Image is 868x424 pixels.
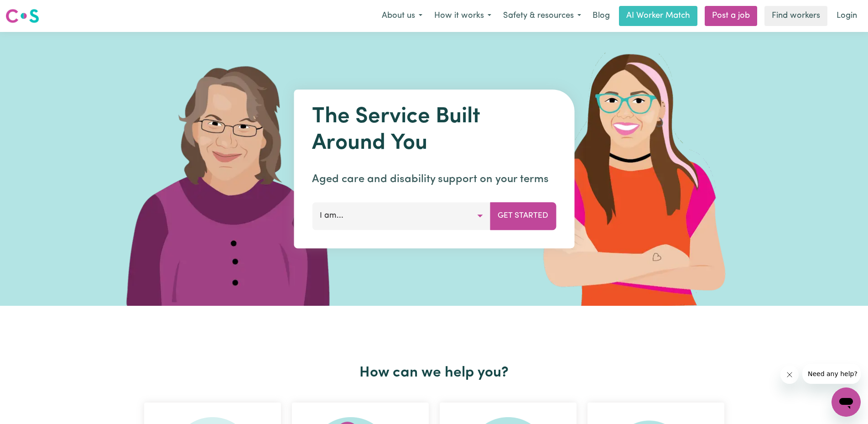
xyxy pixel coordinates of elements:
[619,6,697,26] a: AI Worker Match
[312,104,556,157] h1: The Service Built Around You
[428,6,497,26] button: How it works
[780,366,799,384] iframe: 关闭消息
[312,171,556,188] p: Aged care and disability support on your terms
[490,202,556,230] button: Get Started
[764,6,827,26] a: Find workers
[831,6,863,26] a: Login
[497,6,587,26] button: Safety & resources
[5,5,39,26] a: Careseekers logo
[802,364,861,384] iframe: 来自公司的消息
[5,8,39,24] img: Careseekers logo
[312,202,490,230] button: I am...
[376,6,428,26] button: About us
[587,6,615,26] a: Blog
[139,364,730,382] h2: How can we help you?
[705,6,757,26] a: Post a job
[832,387,861,417] iframe: 启动消息传送窗口的按钮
